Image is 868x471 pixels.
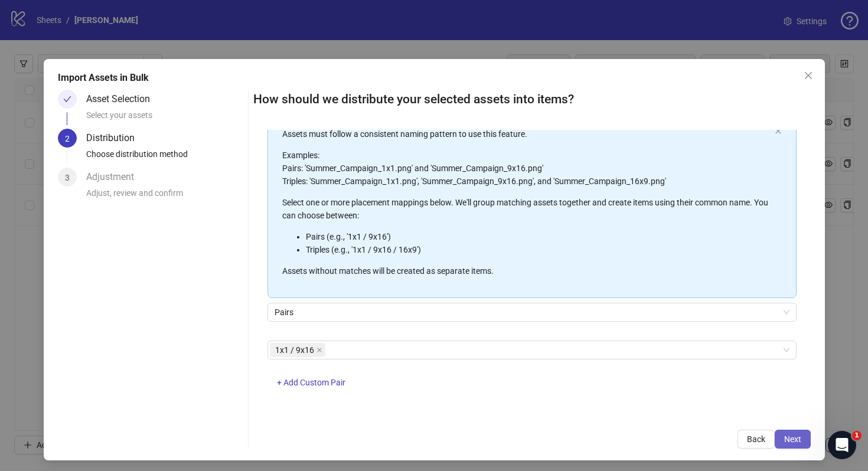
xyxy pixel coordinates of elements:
span: 1x1 / 9x16 [275,344,314,356]
span: + Add Custom Pair [277,378,345,387]
iframe: Intercom live chat [828,431,856,459]
li: Triples (e.g., '1x1 / 9x16 / 16x9') [306,243,770,256]
p: Select one or more placement mappings below. We'll group matching assets together and create item... [282,196,770,222]
span: 1 [852,431,862,440]
button: + Add Custom Pair [267,374,355,392]
span: close [804,71,813,80]
span: 2 [65,134,70,143]
span: close [316,347,322,353]
div: Choose distribution method [86,148,244,168]
span: Pairs [275,303,789,321]
p: Assets without matches will be created as separate items. [282,264,770,277]
h2: How should we distribute your selected assets into items? [253,90,811,109]
span: check [63,95,71,103]
div: Select your assets [86,109,244,129]
button: close [775,127,782,135]
div: Asset Selection [86,90,159,109]
p: Assets must follow a consistent naming pattern to use this feature. [282,127,770,140]
div: Import Assets in Bulk [58,71,811,85]
div: Distribution [86,129,144,148]
span: Next [784,434,801,444]
div: Adjustment [86,168,143,187]
button: Back [738,430,775,449]
span: Back [747,434,765,444]
button: Close [799,66,818,85]
div: Adjust, review and confirm [86,187,244,207]
button: Next [775,430,811,449]
p: Examples: Pairs: 'Summer_Campaign_1x1.png' and 'Summer_Campaign_9x16.png' Triples: 'Summer_Campai... [282,149,770,188]
span: 3 [65,173,70,182]
li: Pairs (e.g., '1x1 / 9x16') [306,230,770,243]
span: 1x1 / 9x16 [270,343,325,357]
